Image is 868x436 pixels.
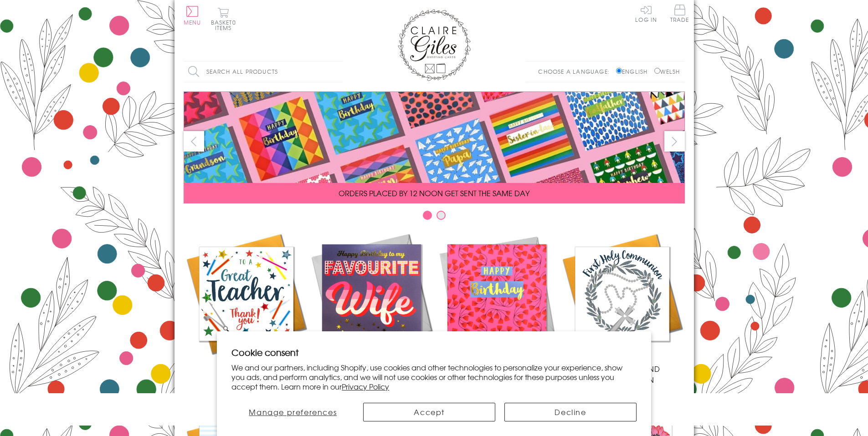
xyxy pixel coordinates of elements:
[184,61,343,82] input: Search all products
[398,9,471,81] img: Claire Giles Greetings Cards
[654,67,680,76] label: Welsh
[538,67,614,76] p: Choose a language:
[363,403,495,421] button: Accept
[670,5,689,22] span: Trade
[249,406,337,417] span: Manage preferences
[184,6,201,25] button: Menu
[654,68,660,74] input: Welsh
[231,363,637,391] p: We and our partners, including Shopify, use cookies and other technologies to personalize your ex...
[339,188,529,198] span: ORDERS PLACED BY 12 NOON GET SENT THE SAME DAY
[231,346,637,359] h2: Cookie consent
[504,403,637,421] button: Decline
[670,5,689,24] a: Trade
[184,131,204,152] button: prev
[434,231,560,374] a: Birthdays
[664,131,685,152] button: next
[616,68,622,74] input: English
[184,231,309,374] a: Academic
[437,211,446,220] button: Carousel Page 2
[423,211,432,220] button: Carousel Page 1 (Current Slide)
[184,210,685,224] div: Carousel Pagination
[231,403,354,421] button: Manage preferences
[334,61,343,82] input: Search
[560,231,685,385] a: Communion and Confirmation
[211,7,236,30] button: Basket0 items
[342,381,389,392] a: Privacy Policy
[184,18,201,26] span: Menu
[309,231,434,374] a: New Releases
[616,67,652,76] label: English
[635,5,657,22] a: Log In
[215,18,236,32] span: 0 items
